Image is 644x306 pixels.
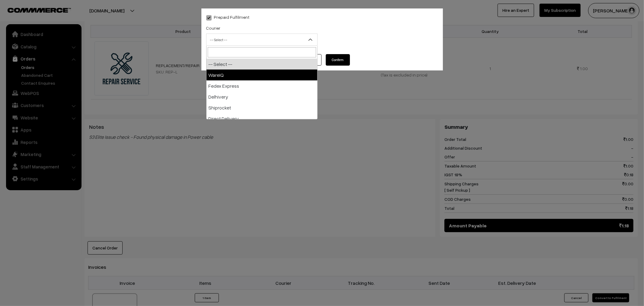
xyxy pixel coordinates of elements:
[207,59,317,70] li: -- Select --
[207,102,317,113] li: Shiprocket
[206,25,221,31] label: Courier
[207,34,317,45] span: -- Select --
[207,91,317,102] li: Delhivery
[207,70,317,80] li: WareIQ
[206,34,318,46] span: -- Select --
[206,14,250,20] label: Prepaid Fulfilment
[326,54,350,66] button: Confirm
[207,80,317,91] li: Fedex Express
[207,113,317,124] li: Direct Delivery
